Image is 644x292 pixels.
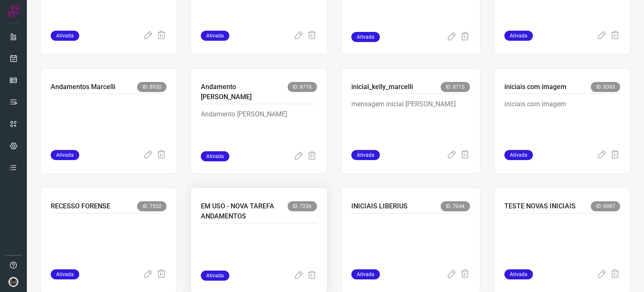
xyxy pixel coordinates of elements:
p: iniciais com imagem [504,82,566,92]
p: EM USO - NOVA TAREFA ANDAMENTOS [201,201,287,221]
span: ID: 8393 [591,82,620,92]
p: INICIAIS LIBERIUS [351,201,408,211]
span: ID: 6987 [591,201,620,211]
span: Ativada [351,150,380,160]
span: ID: 8718 [288,82,317,92]
p: Andamentos Marcelli [51,82,115,92]
p: iniciais com imagem [504,99,620,141]
span: ID: 7552 [137,201,166,211]
span: Ativada [201,31,229,41]
p: inicial_kelly_marcelli [351,82,413,92]
span: ID: 7044 [441,201,470,211]
img: Logo [7,5,20,18]
span: Ativada [504,150,533,160]
span: Ativada [351,32,380,42]
span: Ativada [51,150,79,160]
span: Ativada [504,31,533,41]
p: Andamento [PERSON_NAME] [201,109,317,151]
span: Ativada [351,269,380,279]
p: TESTE NOVAS INICIAIS [504,201,576,211]
img: d44150f10045ac5288e451a80f22ca79.png [8,277,18,287]
span: Ativada [504,269,533,279]
span: Ativada [51,269,79,279]
span: Ativada [201,151,229,161]
span: Ativada [51,31,79,41]
p: mensagem inicial [PERSON_NAME] [351,99,470,141]
p: RECESSO FORENSE [51,201,110,211]
span: ID: 7236 [288,201,317,211]
span: ID: 8920 [137,82,166,92]
p: Andamento [PERSON_NAME] [201,82,287,102]
span: Ativada [201,271,229,281]
span: ID: 8715 [441,82,470,92]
